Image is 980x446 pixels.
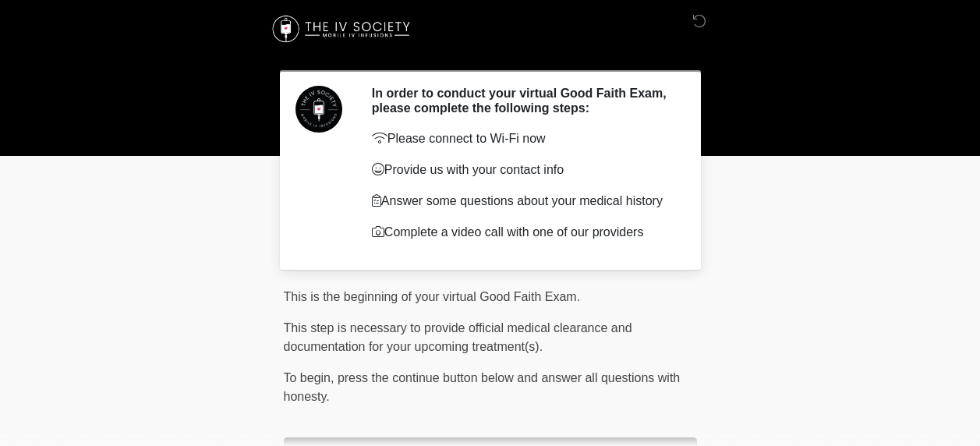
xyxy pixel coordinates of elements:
[284,321,632,353] span: This step is necessary to provide official medical clearance and documentation for your upcoming ...
[284,290,581,303] span: This is the beginning of your virtual Good Faith Exam.
[372,129,674,148] p: Please connect to Wi-Fi now
[284,371,681,403] span: To begin, ﻿﻿﻿﻿﻿﻿﻿press the continue button below and answer all questions with honesty.
[268,12,417,47] img: The IV Society Logo
[372,161,674,179] p: Provide us with your contact info
[372,192,674,211] p: Answer some questions about your medical history
[295,86,342,133] img: Agent Avatar
[372,223,674,242] p: Complete a video call with one of our providers
[372,86,674,115] h2: In order to conduct your virtual Good Faith Exam, please complete the following steps:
